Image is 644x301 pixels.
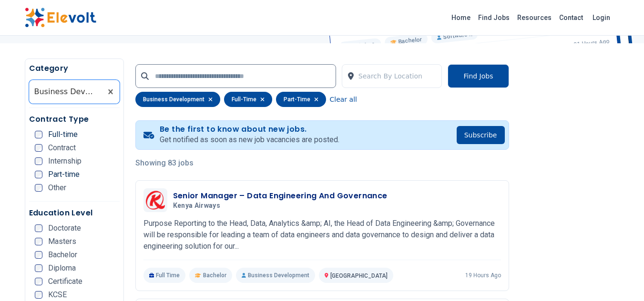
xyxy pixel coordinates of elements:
[48,224,81,232] span: Doctorate
[173,190,388,202] h3: Senior Manager – Data Engineering And Governance
[236,268,315,283] p: Business Development
[330,92,357,107] button: Clear all
[35,171,42,178] input: Part-time
[25,8,96,28] img: Elevolt
[48,144,76,152] span: Contract
[35,224,42,232] input: Doctorate
[29,114,120,125] h5: Contract Type
[596,255,644,301] iframe: Chat Widget
[48,157,82,165] span: Internship
[160,125,339,134] h4: Be the first to know about new jobs.
[143,188,501,283] a: Kenya AirwaysSenior Manager – Data Engineering And GovernanceKenya AirwaysPurpose Reporting to th...
[143,218,501,252] p: Purpose Reporting to the Head, Data, Analytics &amp; AI, the Head of Data Engineering &amp; Gover...
[48,171,80,178] span: Part-time
[330,272,388,279] span: [GEOGRAPHIC_DATA]
[35,251,42,259] input: Bachelor
[474,10,513,25] a: Find Jobs
[448,64,509,88] button: Find Jobs
[48,291,67,299] span: KCSE
[160,134,339,146] p: Get notified as soon as new job vacancies are posted.
[35,291,42,299] input: KCSE
[35,184,42,192] input: Other
[135,157,509,169] p: Showing 83 jobs
[35,278,42,285] input: Certificate
[48,184,66,192] span: Other
[276,92,326,107] div: part-time
[35,131,42,138] input: Full-time
[35,264,42,272] input: Diploma
[35,157,42,165] input: Internship
[143,268,186,283] p: Full Time
[224,92,272,107] div: full-time
[29,63,120,74] h5: Category
[587,8,616,27] a: Login
[48,278,82,285] span: Certificate
[555,10,587,25] a: Contact
[146,191,165,210] img: Kenya Airways
[48,264,76,272] span: Diploma
[48,131,78,138] span: Full-time
[465,272,501,279] p: 19 hours ago
[457,126,505,144] button: Subscribe
[513,10,555,25] a: Resources
[35,144,42,152] input: Contract
[203,272,226,279] span: Bachelor
[48,238,76,245] span: Masters
[448,10,474,25] a: Home
[48,251,77,259] span: Bachelor
[173,202,221,210] span: Kenya Airways
[35,238,42,245] input: Masters
[29,207,120,219] h5: Education Level
[135,92,220,107] div: business development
